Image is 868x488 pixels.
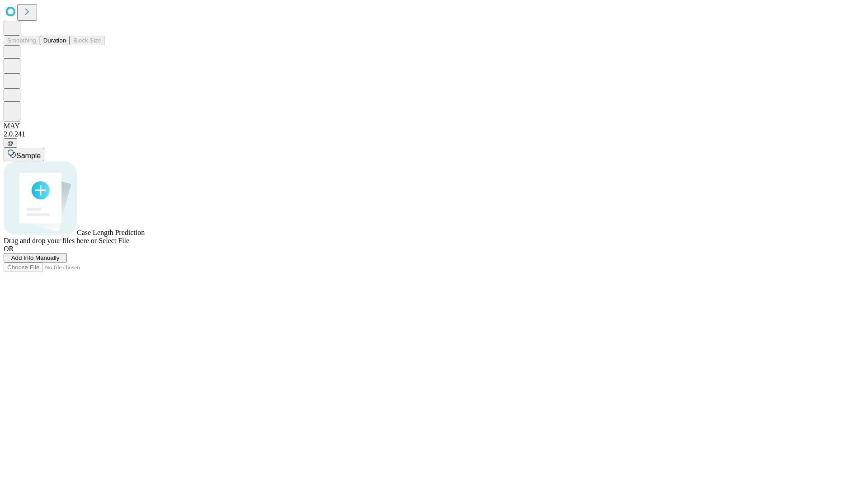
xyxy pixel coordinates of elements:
[4,253,67,263] button: Add Info Manually
[4,148,44,161] button: Sample
[4,36,40,45] button: Smoothing
[77,229,145,236] span: Case Length Prediction
[4,122,864,130] div: MAY
[4,237,97,244] span: Drag and drop your files here or
[70,36,105,45] button: Block Size
[7,140,14,146] span: @
[4,138,17,148] button: @
[40,36,70,45] button: Duration
[4,130,864,138] div: 2.0.241
[11,254,60,261] span: Add Info Manually
[99,237,129,244] span: Select File
[4,245,14,253] span: OR
[16,152,41,160] span: Sample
